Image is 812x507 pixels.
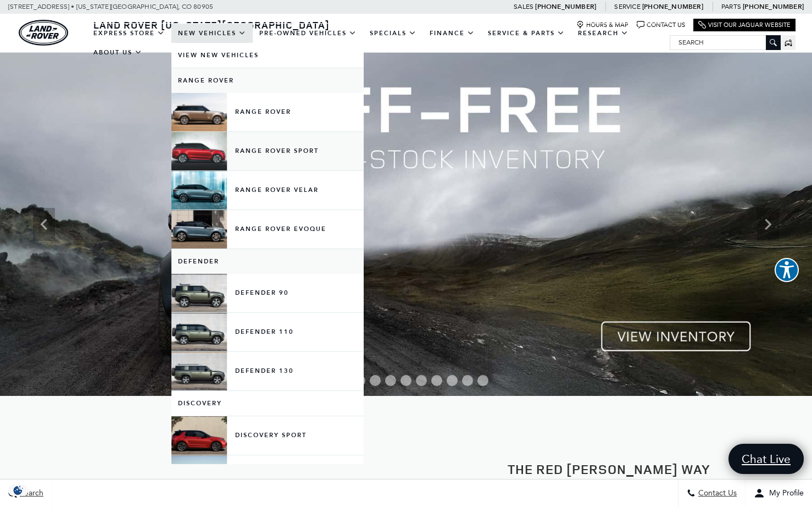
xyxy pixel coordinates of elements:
[670,36,780,49] input: Search
[5,484,31,496] section: Click to Open Cookie Consent Modal
[171,391,364,416] a: Discovery
[721,3,741,10] span: Parts
[253,24,363,43] a: Pre-Owned Vehicles
[363,24,423,43] a: Specials
[423,24,481,43] a: Finance
[698,21,791,29] a: Visit Our Jaguar Website
[171,43,364,68] a: View New Vehicles
[19,20,68,46] a: land-rover
[385,375,396,386] span: Go to slide 5
[19,20,68,46] img: Land Rover
[775,258,799,282] button: Explore your accessibility options
[514,3,533,10] span: Sales
[743,2,804,11] a: [PHONE_NUMBER]
[765,489,804,498] span: My Profile
[746,480,812,507] button: Open user profile menu
[757,208,779,241] div: Next
[576,21,629,29] a: Hours & Map
[642,2,703,11] a: [PHONE_NUMBER]
[171,132,364,170] a: Range Rover Sport
[614,3,640,10] span: Service
[431,375,442,386] span: Go to slide 8
[171,210,364,249] a: Range Rover Evoque
[171,24,253,43] a: New Vehicles
[401,375,411,386] span: Go to slide 6
[535,2,596,11] a: [PHONE_NUMBER]
[447,375,458,386] span: Go to slide 9
[775,258,799,284] aside: Accessibility Help Desk
[5,484,31,496] img: Opt-Out Icon
[87,18,336,31] a: Land Rover [US_STATE][GEOGRAPHIC_DATA]
[736,451,796,466] span: Chat Live
[87,24,670,62] nav: Main Navigation
[481,24,571,43] a: Service & Parts
[414,462,804,476] h2: The Red [PERSON_NAME] Way
[171,93,364,131] a: Range Rover
[93,18,330,31] span: Land Rover [US_STATE][GEOGRAPHIC_DATA]
[728,444,804,474] a: Chat Live
[637,21,685,29] a: Contact Us
[171,313,364,351] a: Defender 110
[87,43,149,62] a: About Us
[171,274,364,312] a: Defender 90
[33,208,55,241] div: Previous
[416,375,427,386] span: Go to slide 7
[171,171,364,210] a: Range Rover Velar
[8,3,213,10] a: [STREET_ADDRESS] • [US_STATE][GEOGRAPHIC_DATA], CO 80905
[571,24,635,43] a: Research
[171,455,364,494] a: Discovery
[171,352,364,390] a: Defender 130
[477,375,488,386] span: Go to slide 11
[171,68,364,93] a: Range Rover
[171,249,364,274] a: Defender
[87,24,171,43] a: EXPRESS STORE
[462,375,473,386] span: Go to slide 10
[370,375,381,386] span: Go to slide 4
[696,489,737,498] span: Contact Us
[171,416,364,455] a: Discovery Sport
